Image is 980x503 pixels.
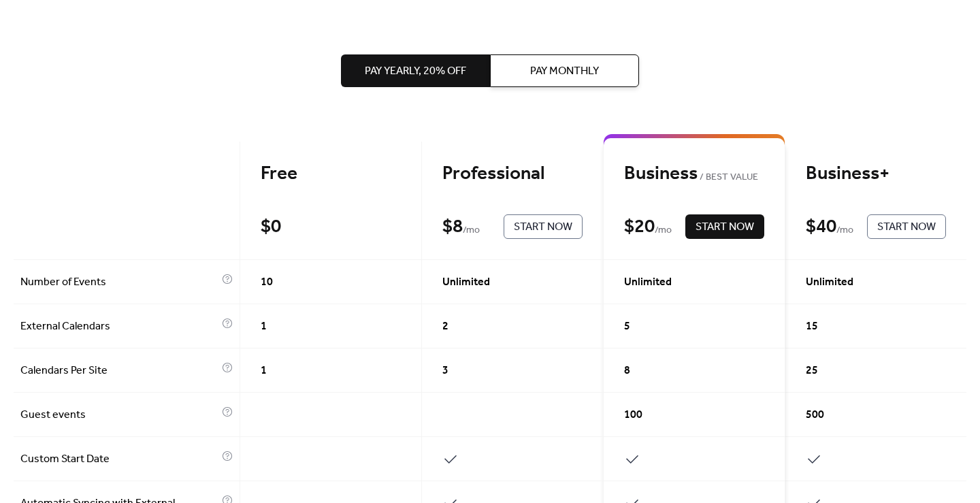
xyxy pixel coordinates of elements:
span: Unlimited [442,274,490,291]
span: 500 [806,407,824,423]
span: 15 [806,319,818,335]
span: 1 [261,363,267,379]
div: Business+ [806,162,946,186]
span: 10 [261,274,273,291]
span: 1 [261,319,267,335]
span: Custom Start Date [20,451,218,468]
span: 25 [806,363,818,379]
div: $ 40 [806,215,836,239]
div: $ 20 [624,215,655,239]
span: External Calendars [20,319,218,335]
span: BEST VALUE [698,169,758,186]
span: / mo [836,223,853,239]
span: 2 [442,319,448,335]
span: Unlimited [624,274,672,291]
span: Start Now [877,219,936,236]
span: Calendars Per Site [20,363,218,379]
span: Pay Yearly, 20% off [365,63,466,80]
span: Start Now [696,219,754,236]
span: Unlimited [806,274,853,291]
span: Guest events [20,407,218,423]
span: 5 [624,319,630,335]
span: Pay Monthly [530,63,599,80]
span: Start Now [514,219,572,236]
button: Pay Monthly [490,54,639,87]
span: Number of Events [20,274,218,291]
span: 100 [624,407,642,423]
span: / mo [463,223,480,239]
button: Pay Yearly, 20% off [341,54,490,87]
span: / mo [655,223,672,239]
span: 3 [442,363,448,379]
span: 8 [624,363,630,379]
div: Business [624,162,764,186]
button: Start Now [685,214,764,239]
div: Professional [442,162,583,186]
div: $ 8 [442,215,463,239]
div: $ 0 [261,215,281,239]
div: Free [261,162,401,186]
button: Start Now [504,214,583,239]
button: Start Now [867,214,946,239]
